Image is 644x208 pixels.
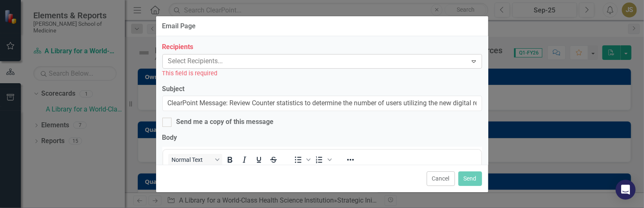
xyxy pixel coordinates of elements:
button: Bold [222,154,236,166]
button: Strikethrough [266,154,280,166]
button: Underline [251,154,266,166]
div: Numbered list [312,154,333,166]
label: Subject [162,84,482,94]
button: Reveal or hide additional toolbar items [343,154,357,166]
button: Send [458,171,482,186]
div: Email Page [162,22,196,30]
div: This field is required [162,69,482,78]
div: Send me a copy of this message [177,117,274,127]
button: Cancel [427,171,455,186]
label: Recipients [162,42,482,52]
label: Body [162,133,482,143]
div: Open Intercom Messenger [616,180,636,200]
button: Block Normal Text [168,154,222,166]
div: Bullet list [291,154,311,166]
span: Normal Text [172,156,212,163]
button: Italic [237,154,251,166]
